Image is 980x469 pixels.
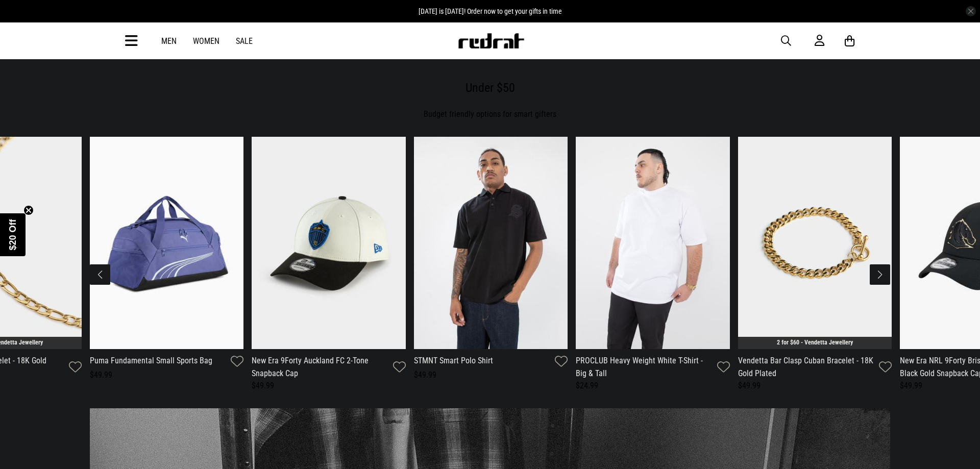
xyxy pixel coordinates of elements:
[738,137,892,349] img: Vendetta Bar Clasp Cuban Bracelet - 18k Gold Plated in Gold
[576,137,729,349] img: Proclub Heavy Weight White T-shirt - Big & Tall in White
[252,380,405,392] div: $49.99
[738,354,875,380] a: Vendetta Bar Clasp Cuban Bracelet - 18K Gold Plated
[457,33,525,48] img: Redrat logo
[414,137,568,349] img: Stmnt Smart Polo Shirt in Black
[738,137,892,392] div: 10 / 13
[414,369,568,381] div: $49.99
[193,36,219,46] a: Women
[576,354,713,380] a: PROCLUB Heavy Weight White T-Shirt - Big & Tall
[576,137,729,392] div: 9 / 13
[738,380,892,392] div: $49.99
[23,205,34,215] button: Close teaser
[777,339,853,346] a: 2 for $60 - Vendetta Jewellery
[90,354,212,369] a: Puma Fundamental Small Sports Bag
[90,137,243,349] img: Puma Fundamental Small Sports Bag in Blue
[90,264,110,285] button: Previous slide
[90,137,243,381] div: 6 / 13
[236,36,253,46] a: Sale
[252,354,388,380] a: New Era 9Forty Auckland FC 2-Tone Snapback Cap
[414,354,493,369] a: STMNT Smart Polo Shirt
[161,36,177,46] a: Men
[8,219,18,250] span: $20 Off
[576,380,729,392] div: $24.99
[8,4,39,35] button: Open LiveChat chat widget
[414,137,568,381] div: 8 / 13
[252,137,405,349] img: New Era 9forty Auckland Fc 2-tone Snapback Cap in White
[870,264,890,285] button: Next slide
[98,78,882,98] h2: Under $50
[252,137,405,392] div: 7 / 13
[98,108,882,120] p: Budget friendly options for smart gifters
[90,369,243,381] div: $49.99
[419,7,562,15] span: [DATE] is [DATE]! Order now to get your gifts in time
